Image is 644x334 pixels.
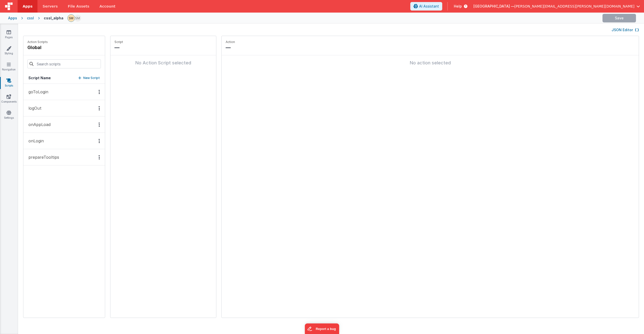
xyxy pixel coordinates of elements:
[410,2,442,11] button: AI Assistant
[96,139,103,143] div: Options
[25,105,42,111] p: logOut
[27,16,34,21] div: cssl
[96,106,103,110] div: Options
[27,44,48,51] h4: global
[114,40,212,44] p: Script
[23,149,105,165] button: prepareTooltips
[44,16,63,21] div: cssl_alpha
[8,16,17,21] div: Apps
[27,40,48,44] p: Action Scripts
[68,4,90,9] span: File Assets
[226,44,635,51] p: —
[23,4,32,9] span: Apps
[25,138,44,144] p: onLogin
[25,154,59,160] p: prepareTooltips
[68,15,75,22] img: e9616e60dfe10b317d64a5e98ec8e357
[612,27,639,32] button: JSON Editor
[23,116,105,133] button: onAppLoad
[23,84,105,100] button: goToLogin
[27,59,101,68] input: Search scripts
[25,121,51,128] p: onAppLoad
[25,89,48,95] p: goToLogin
[114,59,212,66] div: No Action Script selected
[43,4,58,9] span: Servers
[78,75,100,80] button: New Script
[514,4,634,9] span: [PERSON_NAME][EMAIL_ADDRESS][PERSON_NAME][DOMAIN_NAME]
[28,75,51,80] h5: Script Name
[96,122,103,127] div: Options
[473,4,640,9] button: [GEOGRAPHIC_DATA] — [PERSON_NAME][EMAIL_ADDRESS][PERSON_NAME][DOMAIN_NAME]
[23,133,105,149] button: onLogin
[602,14,636,22] button: Save
[226,40,635,44] p: Action
[226,59,635,66] div: No action selected
[83,75,100,80] p: New Script
[74,15,81,22] img: e9616e60dfe10b317d64a5e98ec8e357
[305,323,339,334] iframe: Marker.io feedback button
[114,44,212,51] p: —
[23,100,105,116] button: logOut
[419,4,439,9] span: AI Assistant
[454,4,462,9] span: Help
[473,4,514,9] span: [GEOGRAPHIC_DATA] —
[96,155,103,159] div: Options
[96,90,103,94] div: Options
